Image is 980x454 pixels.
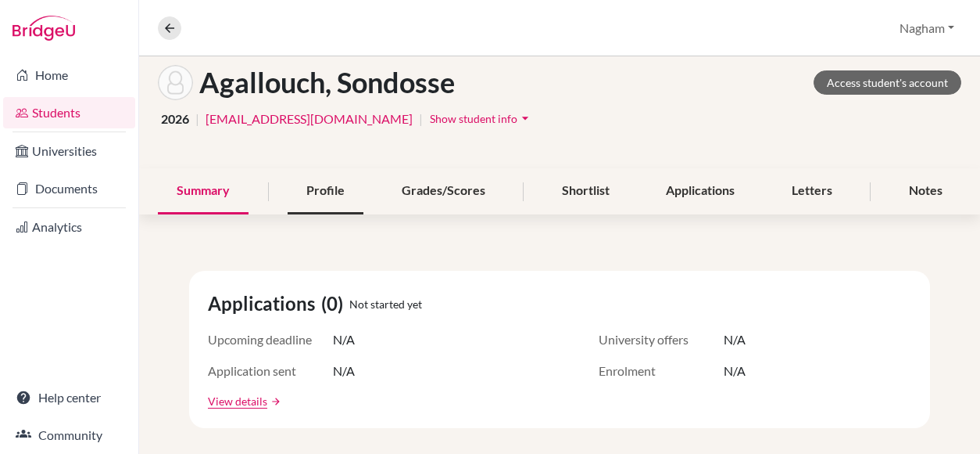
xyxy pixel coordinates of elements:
h1: Agallouch, Sondosse [199,66,455,99]
a: Students [3,97,135,128]
div: Notes [890,168,961,214]
span: (0) [321,290,349,318]
div: Profile [288,168,363,214]
span: N/A [333,362,355,380]
span: Not started yet [349,296,422,312]
div: Shortlist [543,168,628,214]
span: Show student info [430,112,517,125]
span: N/A [724,330,746,349]
a: Access student's account [814,70,961,95]
a: [EMAIL_ADDRESS][DOMAIN_NAME] [206,110,413,128]
a: Documents [3,173,135,204]
i: arrow_drop_down [517,110,533,126]
a: Home [3,59,135,91]
img: Bridge-U [13,16,75,41]
span: N/A [724,362,746,380]
span: 2026 [161,110,189,128]
div: Letters [773,168,851,214]
img: Sondosse Agallouch's avatar [158,65,193,100]
span: N/A [333,330,355,349]
a: View details [208,393,267,409]
a: Help center [3,382,135,413]
div: Grades/Scores [383,168,504,214]
div: Summary [158,168,249,214]
span: Application sent [208,362,333,380]
span: | [419,110,423,128]
a: Universities [3,135,135,167]
span: | [195,110,199,128]
span: Upcoming deadline [208,330,333,349]
a: Analytics [3,211,135,243]
span: Applications [208,290,321,318]
a: Community [3,420,135,451]
button: Nagham [892,13,961,43]
a: arrow_forward [267,396,281,407]
button: Show student infoarrow_drop_down [429,106,534,131]
div: Applications [647,168,753,214]
span: University offers [599,330,724,349]
span: Enrolment [599,362,724,380]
